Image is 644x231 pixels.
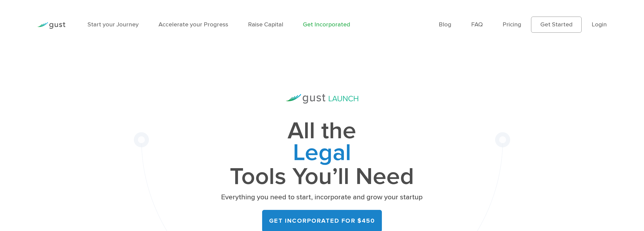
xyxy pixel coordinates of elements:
[531,17,582,33] a: Get Started
[219,192,425,202] p: Everything you need to start, incorporate and grow your startup
[248,21,283,28] a: Raise Capital
[471,21,483,28] a: FAQ
[503,21,521,28] a: Pricing
[88,21,139,28] a: Start your Journey
[439,21,451,28] a: Blog
[286,94,358,103] img: Gust Launch Logo
[37,22,65,29] img: Gust Logo
[219,120,425,188] h1: All the Tools You’ll Need
[303,21,350,28] a: Get Incorporated
[592,21,607,28] a: Login
[158,21,228,28] a: Accelerate your Progress
[219,142,425,166] span: Legal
